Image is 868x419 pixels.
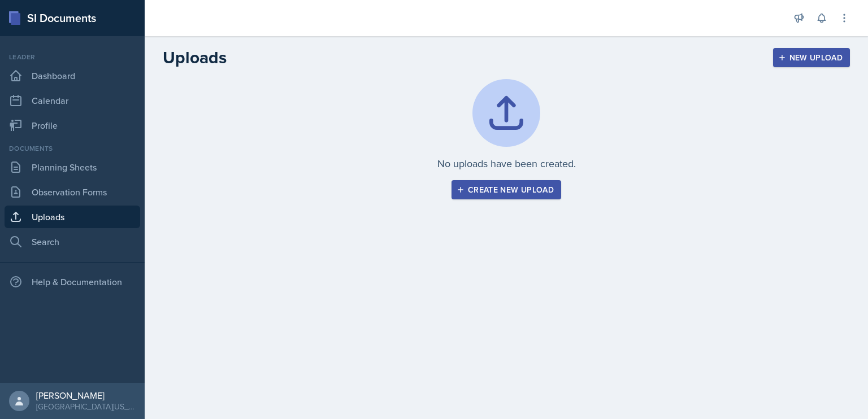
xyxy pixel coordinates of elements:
[5,230,140,253] a: Search
[36,390,136,401] div: [PERSON_NAME]
[163,47,227,68] h2: Uploads
[5,143,140,154] div: Documents
[5,206,140,228] a: Uploads
[437,156,576,171] p: No uploads have been created.
[5,52,140,62] div: Leader
[5,114,140,137] a: Profile
[36,401,136,412] div: [GEOGRAPHIC_DATA][US_STATE]
[780,53,843,62] div: New Upload
[773,48,850,67] button: New Upload
[5,270,140,293] div: Help & Documentation
[459,185,554,194] div: Create new upload
[5,64,140,87] a: Dashboard
[5,181,140,203] a: Observation Forms
[5,89,140,112] a: Calendar
[452,180,561,199] button: Create new upload
[5,156,140,178] a: Planning Sheets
